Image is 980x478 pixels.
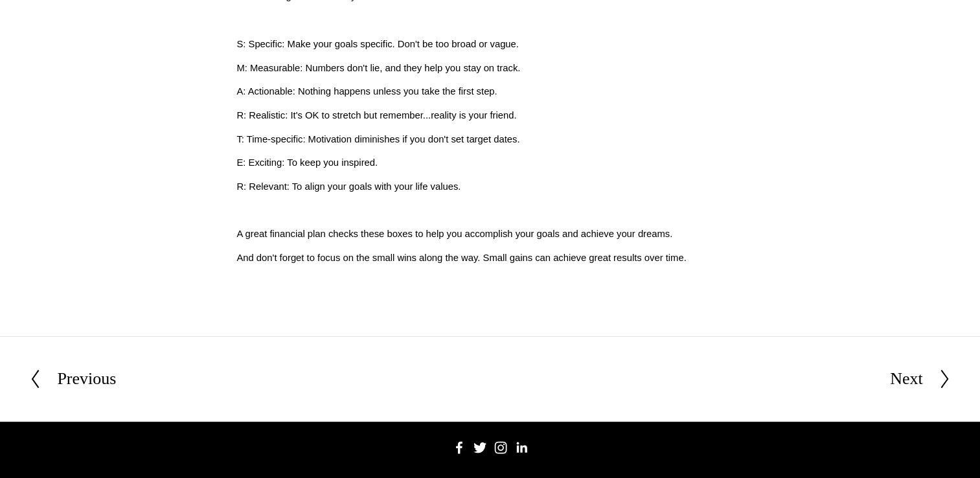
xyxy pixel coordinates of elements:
[453,441,466,454] a: Facebook
[890,365,951,393] a: Next
[236,84,743,100] p: A: Actionable: Nothing happens unless you take the first step.
[57,365,116,393] div: Previous
[236,155,743,171] p: E: Exciting: To keep you inspired.
[236,251,743,266] p: And don't forget to focus on the small wins along the way. Small gains can achieve great results ...
[473,441,486,454] a: Twitter
[236,37,743,52] p: S: Specific: Make your goals specific. Don't be too broad or vague.
[236,108,743,124] p: R: Realistic: It's OK to stretch but remember...reality is your friend.
[890,365,923,393] div: Next
[29,365,116,393] a: Previous
[494,441,507,454] a: Instagram
[515,441,528,454] a: LinkedIn
[236,179,743,195] p: R: Relevant: To align your goals with your life values.
[236,227,743,242] p: A great financial plan checks these boxes to help you accomplish your goals and achieve your dreams.
[236,61,743,76] p: M: Measurable: Numbers don't lie, and they help you stay on track.
[236,132,743,148] p: T: Time-specific: Motivation diminishes if you don't set target dates.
